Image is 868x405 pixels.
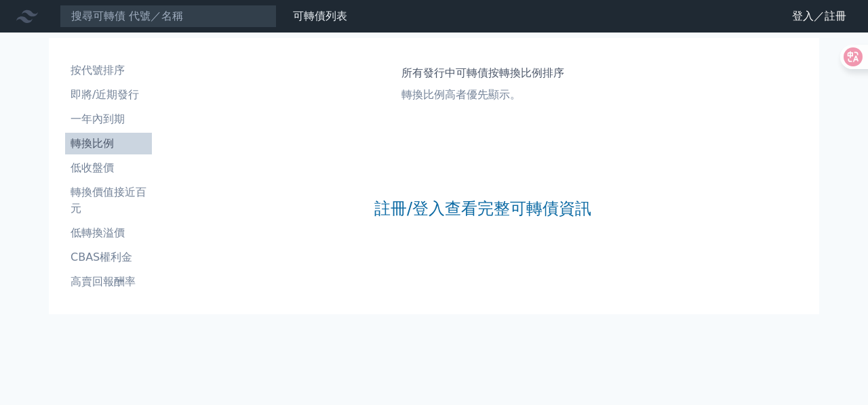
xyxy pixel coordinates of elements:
[401,65,564,81] h1: 所有發行中可轉債按轉換比例排序
[65,157,152,179] a: 低收盤價
[65,60,152,81] a: 按代號排序
[65,182,152,219] a: 轉換價值接近百元
[60,5,277,28] input: 搜尋可轉債 代號／名稱
[781,5,857,27] a: 登入／註冊
[65,133,152,154] a: 轉換比例
[65,87,152,103] li: 即將/近期發行
[65,274,152,290] li: 高賣回報酬率
[65,111,152,127] li: 一年內到期
[65,84,152,106] a: 即將/近期發行
[65,184,152,217] li: 轉換價值接近百元
[65,160,152,176] li: 低收盤價
[65,225,152,241] li: 低轉換溢價
[65,249,152,265] li: CBAS權利金
[293,9,347,22] a: 可轉債列表
[65,135,152,152] li: 轉換比例
[65,62,152,79] li: 按代號排序
[374,198,591,219] a: 註冊/登入查看完整可轉債資訊
[65,108,152,130] a: 一年內到期
[65,271,152,293] a: 高賣回報酬率
[401,87,564,103] p: 轉換比例高者優先顯示。
[65,222,152,244] a: 低轉換溢價
[65,247,152,268] a: CBAS權利金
